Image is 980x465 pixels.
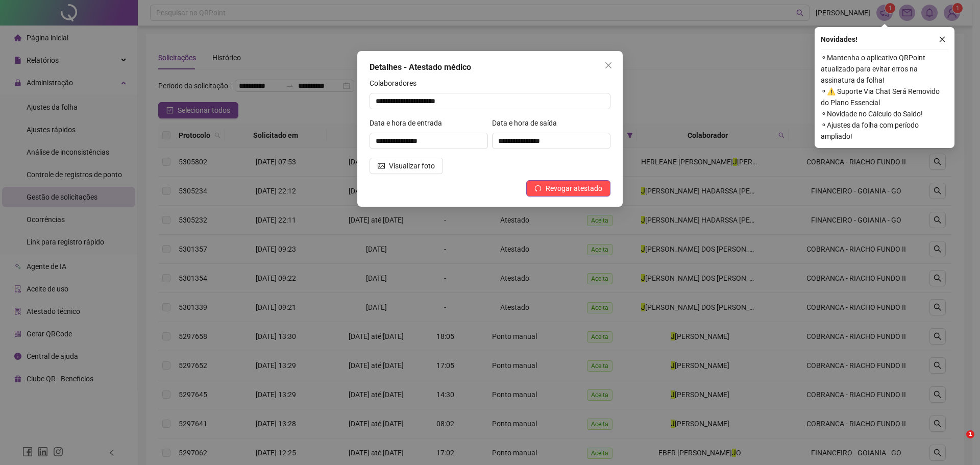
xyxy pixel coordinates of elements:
span: ⚬ Ajustes da folha com período ampliado! [821,119,948,142]
span: close [939,36,946,43]
label: Data e hora de entrada [370,117,449,129]
label: Data e hora de saída [492,117,563,129]
span: Revogar atestado [546,183,602,194]
iframe: Intercom live chat [945,430,970,455]
span: ⚬ ⚠️ Suporte Via Chat Será Removido do Plano Essencial [821,86,948,108]
label: Colaboradores [370,78,423,89]
span: ⚬ Mantenha o aplicativo QRPoint atualizado para evitar erros na assinatura da folha! [821,52,948,86]
div: Detalhes - Atestado médico [370,61,610,74]
button: Visualizar foto [370,158,443,174]
span: undo [534,185,542,192]
span: 1 [966,430,974,438]
span: close [604,61,612,69]
span: ⚬ Novidade no Cálculo do Saldo! [821,108,948,119]
span: Novidades ! [821,34,857,45]
button: Revogar atestado [526,180,610,197]
span: Visualizar foto [389,160,435,172]
span: picture [378,162,385,169]
button: Close [600,57,617,74]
